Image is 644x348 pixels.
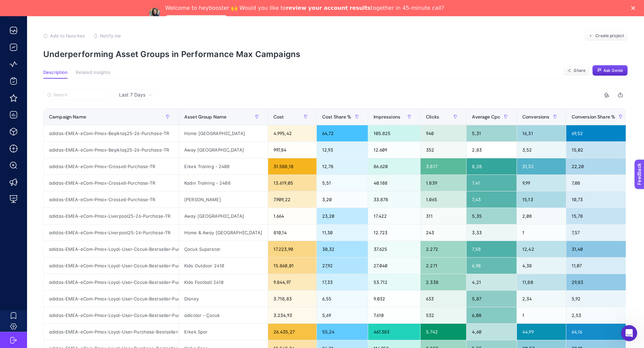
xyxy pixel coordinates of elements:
[592,65,628,76] button: Ask Genie
[517,324,566,340] div: 44,99
[566,291,632,307] div: 5,92
[100,33,121,38] span: Notify me
[49,114,86,119] span: Campaign Name
[467,291,517,307] div: 5,87
[179,175,268,191] div: Kadın Training - 2408
[467,258,517,274] div: 6,98
[585,30,628,41] button: Create project
[179,191,268,208] div: [PERSON_NAME]
[421,258,466,274] div: 2.271
[50,33,85,38] span: Add to favorites
[44,191,178,208] div: adidas-EMEA-eCom-Pmax-Crossell-Purchase-TR
[286,5,348,11] b: review your account
[368,191,421,208] div: 33.878
[268,324,316,340] div: 26.435,27
[44,175,178,191] div: adidas-EMEA-eCom-Pmax-Crossell-Purchase-TR
[44,125,178,141] div: adidas-EMEA-eCom-Pmax-Beşiktaş25-26-Purchase-TR
[317,291,368,307] div: 6,55
[119,91,145,98] span: Last 7 Days
[621,325,637,341] iframe: Intercom live chat
[517,241,566,257] div: 12,42
[76,70,110,75] span: Related Insights
[43,70,68,79] button: Description
[566,142,632,158] div: 15,02
[317,324,368,340] div: 55,24
[44,258,178,274] div: adidas-EMEA-eCom-Pmax-Loyal-User-Cocuk-Bestseller-Purchase-TR
[44,158,178,175] div: adidas-EMEA-eCom-Pmax-Crossell-Purchase-TR
[517,307,566,323] div: 1
[273,114,284,119] span: Cost
[522,114,550,119] span: Conversions
[517,158,566,175] div: 31,32
[566,258,632,274] div: 11,07
[421,274,466,290] div: 2.338
[43,70,68,75] span: Description
[566,224,632,241] div: 7,57
[4,2,26,7] span: Feedback
[517,258,566,274] div: 4,38
[467,208,517,224] div: 5,35
[268,307,316,323] div: 3.234,93
[179,324,268,340] div: Erkek Spor
[517,191,566,208] div: 15,13
[179,307,268,323] div: adicolor - Çocuk
[43,33,85,38] button: Add to favorites
[566,307,632,323] div: 2,53
[268,175,316,191] div: 13.619,05
[572,114,616,119] span: Conversion Share %
[368,175,421,191] div: 40.188
[467,274,517,290] div: 4,21
[44,142,178,158] div: adidas-EMEA-eCom-Pmax-Beşiktaş25-26-Purchase-TR
[43,49,628,59] p: Underperforming Asset Groups in Performance Max Campaigns
[426,114,439,119] span: Clicks
[467,175,517,191] div: 7,41
[317,191,368,208] div: 3,20
[268,258,316,274] div: 15.860,01
[179,241,268,257] div: Çocuk Superstar
[421,191,466,208] div: 1.065
[149,8,160,19] img: Profile image for Neslihan
[368,291,421,307] div: 9.032
[44,241,178,257] div: adidas-EMEA-eCom-Pmax-Loyal-User-Cocuk-Bestseller-Purchase-TR
[268,241,316,257] div: 17.223,90
[374,114,401,119] span: Impressions
[268,274,316,290] div: 9.844,97
[472,114,500,119] span: Average Cpc
[467,241,517,257] div: 7,58
[368,324,421,340] div: 467.383
[44,324,178,340] div: adidas-EMEA-eCom-Pmax-Loyal-User-Purchase-Bestseller-TR
[517,291,566,307] div: 2,34
[566,324,632,340] div: 64,16
[44,224,178,241] div: adidas-EMEA-eCom-Pmax-Liverpool25-26-Purchase-TR
[317,175,368,191] div: 5,51
[368,142,421,158] div: 12.609
[603,68,623,73] span: Ask Genie
[517,142,566,158] div: 3,52
[268,158,316,175] div: 31.588,18
[317,241,368,257] div: 30,32
[268,191,316,208] div: 7.909,22
[517,274,566,290] div: 11,80
[368,241,421,257] div: 37.625
[368,274,421,290] div: 53.712
[517,208,566,224] div: 2,08
[184,114,226,119] span: Asset Group Name
[631,6,638,10] div: Close
[467,224,517,241] div: 3,33
[566,125,632,141] div: 69,52
[421,142,466,158] div: 352
[368,258,421,274] div: 27.040
[563,65,590,76] button: Share
[566,241,632,257] div: 31,40
[368,208,421,224] div: 17.422
[44,291,178,307] div: adidas-EMEA-eCom-Pmax-Loyal-User-Cocuk-Bestseller-Purchase-TR
[421,241,466,257] div: 2.272
[421,175,466,191] div: 1.839
[566,158,632,175] div: 22,20
[368,224,421,241] div: 12.723
[317,258,368,274] div: 27,92
[179,258,268,274] div: Kids Outdoor 2410
[421,125,466,141] div: 940
[179,274,268,290] div: Kids Football 2410
[467,307,517,323] div: 6,08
